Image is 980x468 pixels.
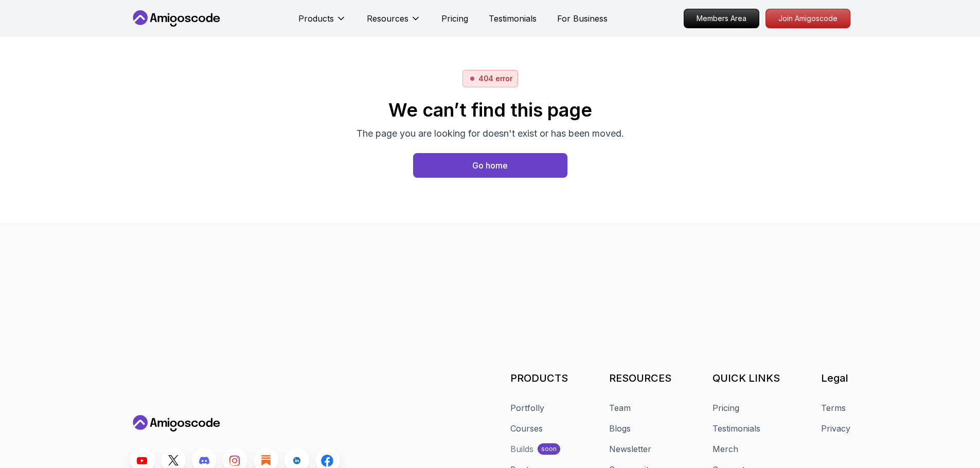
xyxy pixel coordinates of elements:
[684,9,759,28] p: Members Area
[510,422,543,435] a: Courses
[712,422,760,435] a: Testimonials
[413,153,567,178] a: Home page
[357,126,624,141] p: The page you are looking for doesn't exist or has been moved.
[298,12,346,33] button: Products
[357,100,624,120] h2: We can’t find this page
[821,422,850,435] a: Privacy
[684,9,759,28] a: Members Area
[712,443,738,455] a: Merch
[712,371,780,385] h3: QUICK LINKS
[766,9,850,28] p: Join Amigoscode
[441,12,468,25] a: Pricing
[541,445,557,453] p: soon
[609,371,671,385] h3: RESOURCES
[367,12,421,33] button: Resources
[609,402,631,414] a: Team
[765,9,850,28] a: Join Amigoscode
[821,402,846,414] a: Terms
[413,153,567,178] button: Go home
[510,371,568,385] h3: PRODUCTS
[821,371,850,385] h3: Legal
[609,443,651,455] a: Newsletter
[478,73,512,84] p: 404 error
[510,443,533,455] div: Builds
[712,402,739,414] a: Pricing
[557,12,608,25] a: For Business
[472,159,508,172] div: Go home
[298,12,334,25] p: Products
[489,12,537,25] a: Testimonials
[510,402,544,414] a: Portfolly
[367,12,408,25] p: Resources
[609,422,631,435] a: Blogs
